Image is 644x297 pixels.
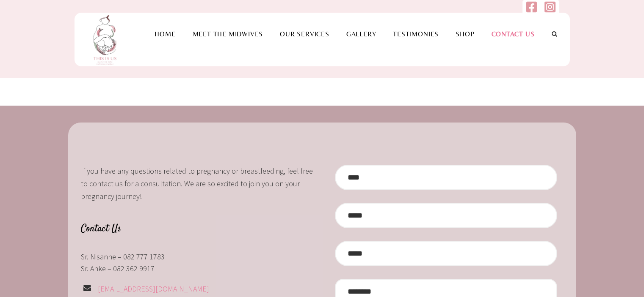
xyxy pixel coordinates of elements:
[81,263,316,275] p: Sr. Anke – 082 362 9917
[384,30,447,38] a: Testimonies
[447,30,483,38] a: Shop
[81,251,316,275] div: Sr. Nisanne – 082 777 1783
[146,30,184,38] a: Home
[81,222,316,236] h4: Contact Us
[338,30,385,38] a: Gallery
[483,30,543,38] a: Contact Us
[544,1,555,13] img: instagram-square.svg
[271,30,338,38] a: Our Services
[526,1,537,13] img: facebook-square.svg
[98,284,209,294] a: [EMAIL_ADDRESS][DOMAIN_NAME]
[81,165,316,203] p: If you have any questions related to pregnancy or breastfeeding, feel free to contact us for a co...
[184,30,272,38] a: Meet the Midwives
[544,5,555,15] a: Follow us on Instagram
[87,13,125,66] img: This is us practice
